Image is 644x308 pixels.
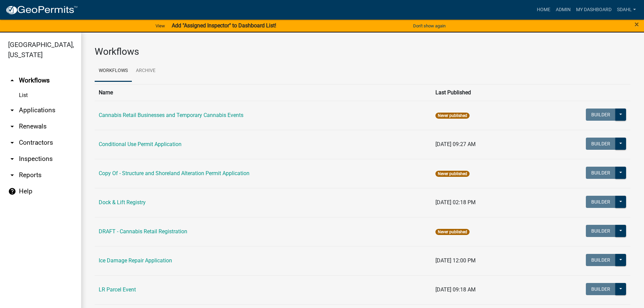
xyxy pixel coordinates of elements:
a: sdahl [614,3,639,16]
i: arrow_drop_down [8,122,16,131]
button: Close [635,20,639,28]
button: Builder [586,225,616,237]
i: arrow_drop_down [8,155,16,163]
a: DRAFT - Cannabis Retail Registration [99,228,187,235]
span: Never published [435,229,470,235]
span: Never published [435,171,470,177]
i: help [8,187,16,195]
button: Builder [586,196,616,208]
button: Builder [586,283,616,295]
strong: Add "Assigned Inspector" to Dashboard List! [172,22,276,29]
a: Workflows [95,60,132,82]
span: Never published [435,113,470,119]
i: arrow_drop_down [8,106,16,114]
a: Admin [553,3,573,16]
i: arrow_drop_down [8,139,16,147]
a: Conditional Use Permit Application [99,141,182,147]
i: arrow_drop_down [8,171,16,179]
a: Home [534,3,553,16]
th: Name [95,84,431,101]
span: [DATE] 09:27 AM [435,141,476,147]
span: × [635,20,639,29]
h3: Workflows [95,46,630,57]
button: Builder [586,167,616,179]
a: My Dashboard [573,3,614,16]
th: Last Published [431,84,530,101]
a: Archive [132,60,160,82]
a: Dock & Lift Registry [99,199,146,206]
button: Builder [586,138,616,150]
a: LR Parcel Event [99,286,136,293]
span: [DATE] 12:00 PM [435,257,476,264]
span: [DATE] 02:18 PM [435,199,476,206]
button: Don't show again [410,20,448,31]
i: arrow_drop_up [8,76,16,85]
span: [DATE] 09:18 AM [435,286,476,293]
a: Ice Damage Repair Application [99,257,172,264]
button: Builder [586,254,616,266]
a: Copy Of - Structure and Shoreland Alteration Permit Application [99,170,249,176]
a: Cannabis Retail Businesses and Temporary Cannabis Events [99,112,243,118]
button: Builder [586,109,616,121]
a: View [153,20,168,31]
